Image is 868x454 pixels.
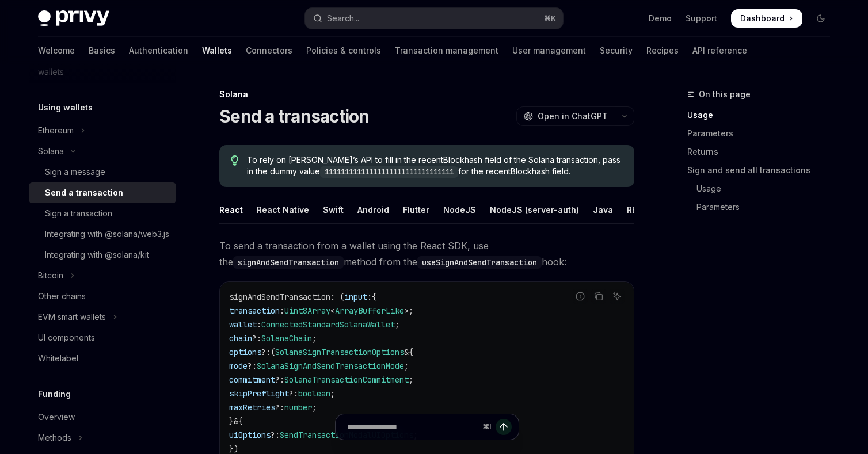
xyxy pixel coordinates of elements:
[417,256,542,269] code: useSignAndSendTransaction
[305,8,563,29] button: Open search
[219,238,634,270] span: To send a transaction from a wallet using the React SDK, use the method from the hook:
[699,87,751,101] span: On this page
[29,224,176,245] a: Integrating with @solana/web3.js
[248,361,257,371] span: ?:
[298,388,330,399] span: boolean
[29,203,176,224] a: Sign a transaction
[372,292,376,302] span: {
[591,289,606,304] button: Copy the contents from the code block
[284,402,312,413] span: number
[257,361,404,371] span: SolanaSignAndSendTransactionMode
[29,162,176,182] a: Sign a message
[403,196,429,223] div: Flutter
[219,106,370,127] h1: Send a transaction
[335,306,404,316] span: ArrayBufferLike
[219,196,243,223] div: React
[257,319,261,330] span: :
[257,196,309,223] div: React Native
[357,196,389,223] div: Android
[29,120,176,141] button: Toggle Ethereum section
[687,180,839,198] a: Usage
[29,348,176,369] a: Whitelabel
[320,166,458,178] code: 11111111111111111111111111111111
[347,414,478,440] input: Ask a question...
[38,431,71,445] div: Methods
[29,141,176,162] button: Toggle Solana section
[627,196,663,223] div: REST API
[538,110,608,122] span: Open in ChatGPT
[38,124,74,138] div: Ethereum
[306,37,381,64] a: Policies & controls
[229,361,248,371] span: mode
[692,37,747,64] a: API reference
[129,37,188,64] a: Authentication
[38,10,109,26] img: dark logo
[687,161,839,180] a: Sign and send all transactions
[45,248,149,262] div: Integrating with @solana/kit
[367,292,372,302] span: :
[247,154,623,178] span: To rely on [PERSON_NAME]’s API to fill in the recentBlockhash field of the Solana transaction, pa...
[512,37,586,64] a: User management
[38,387,71,401] h5: Funding
[600,37,633,64] a: Security
[29,182,176,203] a: Send a transaction
[229,347,261,357] span: options
[687,198,839,216] a: Parameters
[812,9,830,28] button: Toggle dark mode
[330,292,344,302] span: : (
[246,37,292,64] a: Connectors
[38,331,95,345] div: UI components
[229,319,257,330] span: wallet
[89,37,115,64] a: Basics
[496,419,512,435] button: Send message
[29,265,176,286] button: Toggle Bitcoin section
[404,347,409,357] span: &
[275,375,284,385] span: ?:
[229,306,280,316] span: transaction
[252,333,261,344] span: ?:
[275,402,284,413] span: ?:
[330,306,335,316] span: <
[544,14,556,23] span: ⌘ K
[573,289,588,304] button: Report incorrect code
[443,196,476,223] div: NodeJS
[409,375,413,385] span: ;
[280,306,284,316] span: :
[271,347,275,357] span: (
[323,196,344,223] div: Swift
[38,37,75,64] a: Welcome
[687,124,839,143] a: Parameters
[404,306,413,316] span: >;
[686,13,717,24] a: Support
[646,37,679,64] a: Recipes
[649,13,672,24] a: Demo
[45,186,123,200] div: Send a transaction
[312,333,317,344] span: ;
[29,428,176,448] button: Toggle Methods section
[231,155,239,166] svg: Tip
[38,310,106,324] div: EVM smart wallets
[38,144,64,158] div: Solana
[29,407,176,428] a: Overview
[233,256,344,269] code: signAndSendTransaction
[45,207,112,220] div: Sign a transaction
[610,289,625,304] button: Ask AI
[327,12,359,25] div: Search...
[261,347,271,357] span: ?:
[409,347,413,357] span: {
[38,269,63,283] div: Bitcoin
[330,388,335,399] span: ;
[38,289,86,303] div: Other chains
[261,319,395,330] span: ConnectedStandardSolanaWallet
[404,361,409,371] span: ;
[38,410,75,424] div: Overview
[261,333,312,344] span: SolanaChain
[312,402,317,413] span: ;
[275,347,404,357] span: SolanaSignTransactionOptions
[229,388,289,399] span: skipPreflight
[593,196,613,223] div: Java
[229,402,275,413] span: maxRetries
[516,106,615,126] button: Open in ChatGPT
[29,245,176,265] a: Integrating with @solana/kit
[29,327,176,348] a: UI components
